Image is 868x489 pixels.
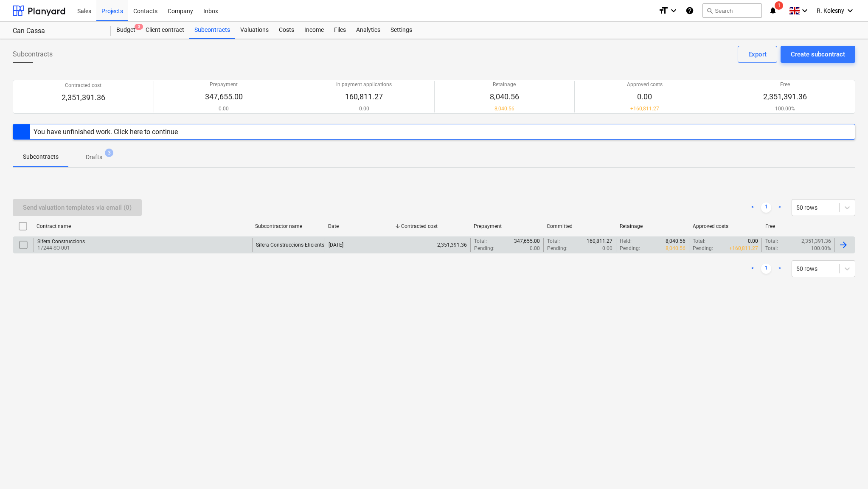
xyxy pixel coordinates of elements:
[693,238,705,245] p: Total :
[547,223,613,229] div: Committed
[620,223,686,229] div: Retainage
[845,6,855,16] i: keyboard_arrow_down
[775,202,785,213] a: Next page
[299,22,329,39] a: Income
[62,82,105,89] p: Contracted cost
[800,6,810,16] i: keyboard_arrow_down
[763,92,807,102] p: 2,351,391.36
[763,81,807,88] p: Free
[13,27,101,36] div: Can Cassa
[111,22,140,39] a: Budget3
[765,223,831,229] div: Free
[189,22,235,39] a: Subcontracts
[401,223,467,229] div: Contracted cost
[547,245,567,252] p: Pending :
[775,264,785,274] a: Next page
[140,22,189,39] a: Client contract
[13,49,53,59] span: Subcontracts
[490,81,519,88] p: Retainage
[587,238,612,245] p: 160,811.27
[336,92,392,102] p: 160,811.27
[86,153,102,162] p: Drafts
[255,223,321,229] div: Subcontractor name
[693,245,713,252] p: Pending :
[336,81,392,88] p: In payment applications
[256,242,332,248] div: Sifera Construccions Eficients S.L
[328,223,394,229] div: Date
[205,105,243,112] p: 0.00
[602,245,612,252] p: 0.00
[826,448,868,489] div: Widget de chat
[685,6,694,16] i: Knowledge base
[702,3,762,18] button: Search
[620,238,632,245] p: Held :
[336,105,392,112] p: 0.00
[627,81,663,88] p: Approved costs
[34,128,178,136] div: You have unfinished work. Click here to continue
[748,238,758,245] p: 0.00
[666,238,685,245] p: 8,040.56
[658,6,669,16] i: format_size
[748,49,767,60] div: Export
[791,49,845,60] div: Create subcontract
[351,22,385,39] a: Analytics
[706,7,713,14] span: search
[765,245,778,252] p: Total :
[235,22,274,39] a: Valuations
[329,22,351,39] a: Files
[761,264,771,274] a: Page 1 is your current page
[385,22,417,39] a: Settings
[811,245,831,252] p: 100.00%
[826,448,868,489] iframe: Chat Widget
[738,46,777,63] button: Export
[761,202,771,213] a: Page 1 is your current page
[747,264,758,274] a: Previous page
[205,81,243,88] p: Prepayment
[781,46,855,63] button: Create subcontract
[205,92,243,102] p: 347,655.00
[817,7,844,14] span: R. Kolesny
[514,238,540,245] p: 347,655.00
[329,242,343,248] div: [DATE]
[693,223,759,229] div: Approved costs
[111,22,140,39] div: Budget
[801,238,831,245] p: 2,351,391.36
[490,92,519,102] p: 8,040.56
[62,93,105,103] p: 2,351,391.36
[627,92,663,102] p: 0.00
[135,24,143,30] span: 3
[274,22,299,39] a: Costs
[763,105,807,112] p: 100.00%
[105,149,113,157] span: 3
[620,245,640,252] p: Pending :
[474,245,494,252] p: Pending :
[37,244,85,252] p: 17244-SO-001
[37,223,248,229] div: Contract name
[747,202,758,213] a: Previous page
[23,152,59,161] p: Subcontracts
[474,238,487,245] p: Total :
[530,245,540,252] p: 0.00
[490,105,519,112] p: 8,040.56
[627,105,663,112] p: + 160,811.27
[398,238,471,252] div: 2,351,391.36
[474,223,540,229] div: Prepayment
[765,238,778,245] p: Total :
[669,6,679,16] i: keyboard_arrow_down
[547,238,560,245] p: Total :
[37,239,85,244] div: Sifera Construccions
[729,245,758,252] p: + 160,811.27
[775,1,783,10] span: 1
[666,245,685,252] p: 8,040.56
[769,6,777,16] i: notifications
